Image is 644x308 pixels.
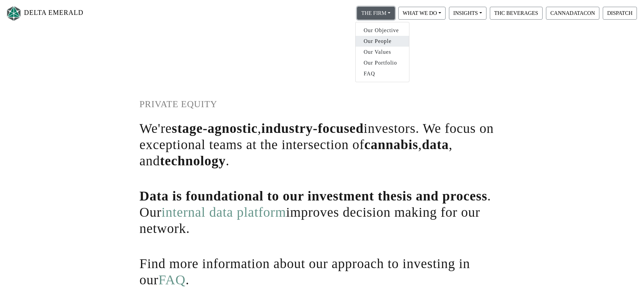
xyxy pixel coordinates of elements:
a: DELTA EMERALD [5,3,84,24]
button: INSIGHTS [449,7,486,20]
a: FAQ [356,68,409,79]
button: WHAT WE DO [398,7,446,20]
a: Our People [356,36,409,47]
button: CANNADATACON [546,7,599,20]
span: technology [160,153,225,168]
h1: . Our improves decision making for our network. [140,188,505,237]
span: Data is foundational to our investment thesis and process [140,188,487,204]
button: THC BEVERAGES [490,7,543,20]
a: FAQ [159,272,186,287]
a: Our Values [356,47,409,57]
a: Our Objective [356,25,409,36]
button: DISPATCH [603,7,637,20]
div: THE FIRM [355,22,409,82]
span: cannabis [364,137,418,152]
span: data [422,137,449,152]
span: stage-agnostic [172,121,258,136]
a: THC BEVERAGES [488,10,544,16]
h1: Find more information about our approach to investing in our . [140,256,505,288]
a: Our Portfolio [356,57,409,68]
a: internal data platform [162,205,286,220]
h1: PRIVATE EQUITY [140,99,505,110]
button: THE FIRM [357,7,395,20]
img: Logo [5,4,22,22]
h1: We're , investors. We focus on exceptional teams at the intersection of , , and . [140,120,505,169]
a: CANNADATACON [544,10,601,16]
a: DISPATCH [601,10,639,16]
span: industry-focused [261,121,364,136]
